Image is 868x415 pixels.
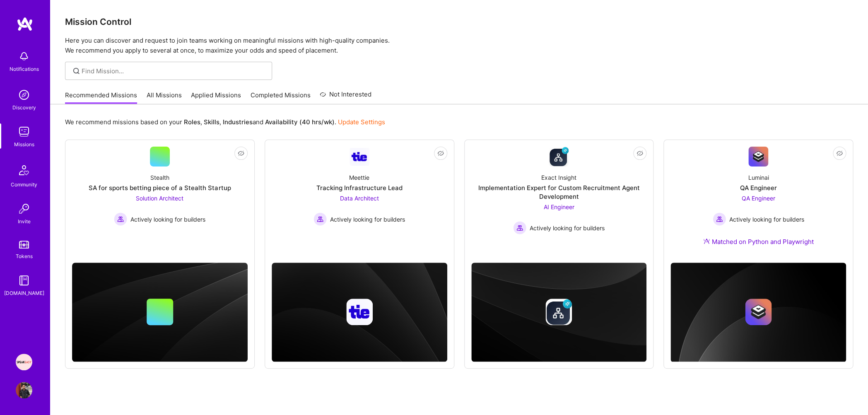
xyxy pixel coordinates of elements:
span: Actively looking for builders [530,224,605,232]
a: Speakeasy: Software Engineer to help Customers write custom functions [14,354,34,370]
b: Industries [223,118,253,126]
span: Actively looking for builders [130,215,205,224]
img: Company Logo [748,147,768,166]
img: guide book [16,272,32,289]
img: Actively looking for builders [114,212,127,226]
b: Roles [184,118,200,126]
img: Company logo [745,299,772,325]
h3: Mission Control [65,17,853,27]
div: Discovery [12,103,36,112]
span: Data Architect [340,195,379,202]
img: Ateam Purple Icon [703,238,710,244]
img: User Avatar [16,382,32,398]
span: AI Engineer [543,203,574,210]
div: Exact Insight [541,173,576,182]
div: Meettie [349,173,369,182]
a: Not Interested [320,89,371,104]
span: QA Engineer [742,195,775,202]
input: Find Mission... [82,67,266,75]
img: Company Logo [549,147,569,166]
a: All Missions [147,91,182,104]
div: Tokens [16,252,33,261]
div: Tracking Infrastructure Lead [316,183,403,192]
img: cover [670,263,846,362]
img: Actively looking for builders [513,221,526,234]
a: Applied Missions [191,91,241,104]
a: Update Settings [338,118,385,126]
div: Luminai [748,173,769,182]
div: Missions [14,140,34,149]
img: Company Logo [350,148,369,166]
p: We recommend missions based on your , , and . [65,118,385,126]
img: Invite [16,200,32,217]
div: SA for sports betting piece of a Stealth Startup [89,183,231,192]
i: icon EyeClosed [238,150,244,157]
img: Company logo [545,299,572,325]
img: cover [72,263,248,362]
i: icon EyeClosed [637,150,643,157]
span: Actively looking for builders [330,215,405,224]
p: Here you can discover and request to join teams working on meaningful missions with high-quality ... [65,36,853,55]
img: Company logo [346,299,373,325]
a: Completed Missions [251,91,311,104]
div: Stealth [150,173,169,182]
img: Actively looking for builders [313,212,327,226]
a: Company LogoMeettieTracking Infrastructure LeadData Architect Actively looking for buildersActive... [272,147,447,251]
img: cover [272,263,447,362]
div: [DOMAIN_NAME] [4,289,44,297]
span: Actively looking for builders [729,215,804,224]
div: QA Engineer [740,183,777,192]
div: Invite [18,217,31,226]
div: Matched on Python and Playwright [703,237,814,246]
a: User Avatar [14,382,34,398]
span: Solution Architect [136,195,183,202]
img: Speakeasy: Software Engineer to help Customers write custom functions [16,354,32,370]
i: icon SearchGrey [72,66,81,76]
a: Company LogoExact InsightImplementation Expert for Custom Recruitment Agent DevelopmentAI Enginee... [471,147,647,251]
a: Company LogoLuminaiQA EngineerQA Engineer Actively looking for buildersActively looking for build... [670,147,846,256]
img: logo [17,17,33,31]
a: StealthSA for sports betting piece of a Stealth StartupSolution Architect Actively looking for bu... [72,147,248,251]
img: Community [14,160,34,180]
div: Community [11,180,37,189]
img: cover [471,263,647,362]
img: teamwork [16,123,32,140]
div: Notifications [10,65,39,73]
b: Skills [204,118,219,126]
img: discovery [16,87,32,103]
img: tokens [19,241,29,249]
i: icon EyeClosed [836,150,843,157]
b: Availability (40 hrs/wk) [265,118,335,126]
div: Implementation Expert for Custom Recruitment Agent Development [471,183,647,201]
img: Actively looking for builders [713,212,726,226]
a: Recommended Missions [65,91,137,104]
i: icon EyeClosed [437,150,444,157]
img: bell [16,48,32,65]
